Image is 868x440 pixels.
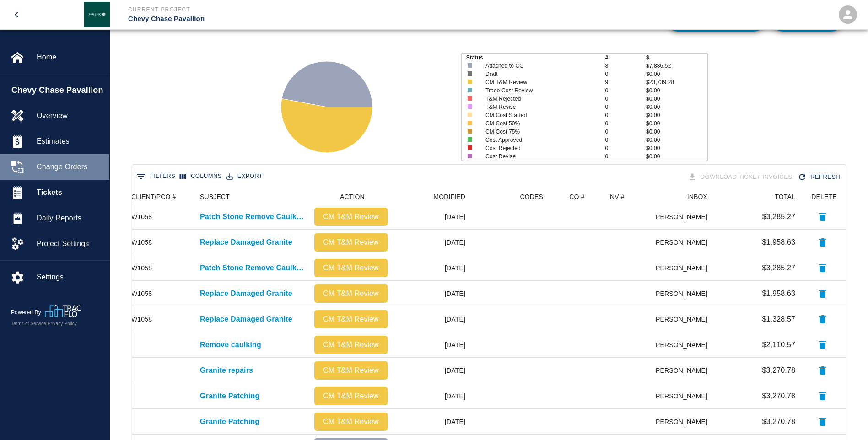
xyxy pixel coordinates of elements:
[646,86,707,95] p: $0.00
[37,213,102,224] span: Daily Reports
[318,314,384,325] p: CM T&M Review
[11,321,46,326] a: Terms of Service
[485,128,593,136] p: CM Cost 75%
[656,332,712,358] div: [PERSON_NAME]
[5,4,27,26] button: open drawer
[646,128,707,136] p: $0.00
[200,211,305,222] p: Patch Stone Remove Caulking
[392,383,470,409] div: [DATE]
[37,187,102,198] span: Tickets
[646,111,707,119] p: $0.00
[485,144,593,152] p: Cost Rejected
[131,212,152,221] div: W1058
[762,416,795,427] p: $3,270.78
[605,128,646,136] p: 0
[646,152,707,161] p: $0.00
[656,409,712,435] div: [PERSON_NAME]
[485,111,593,119] p: CM Cost Started
[775,189,795,204] div: TOTAL
[520,189,543,204] div: CODES
[84,2,110,27] img: Janeiro Inc
[762,263,795,274] p: $3,285.27
[318,365,384,376] p: CM T&M Review
[485,152,593,161] p: Cost Revise
[392,409,470,435] div: [DATE]
[392,281,470,306] div: [DATE]
[433,189,465,204] div: MODIFIED
[128,14,484,24] p: Chevy Chase Pavallion
[195,189,310,204] div: SUBJECT
[712,189,800,204] div: TOTAL
[605,152,646,161] p: 0
[656,204,712,230] div: [PERSON_NAME]
[318,339,384,350] p: CM T&M Review
[37,136,102,147] span: Estimates
[131,315,152,324] div: W1058
[605,86,646,95] p: 0
[762,237,795,248] p: $1,958.63
[548,189,604,204] div: CO #
[796,169,844,185] div: Refresh the list
[392,204,470,230] div: [DATE]
[200,339,261,350] p: Remove caulking
[646,70,707,78] p: $0.00
[605,119,646,128] p: 0
[131,289,152,298] div: W1058
[686,169,796,185] div: Tickets download in groups of 15
[200,237,292,248] a: Replace Damaged Granite
[318,288,384,299] p: CM T&M Review
[646,144,707,152] p: $0.00
[762,288,795,299] p: $1,958.63
[605,70,646,78] p: 0
[200,365,253,376] a: Granite repairs
[470,189,548,204] div: CODES
[134,169,178,184] button: Show filters
[200,416,259,427] p: Granite Patching
[822,396,868,440] iframe: Chat Widget
[656,383,712,409] div: [PERSON_NAME]
[485,78,593,86] p: CM T&M Review
[392,306,470,332] div: [DATE]
[762,314,795,325] p: $1,328.57
[318,263,384,274] p: CM T&M Review
[318,211,384,222] p: CM T&M Review
[605,136,646,144] p: 0
[800,189,846,204] div: DELETE
[224,169,265,183] button: Export
[200,189,230,204] div: SUBJECT
[392,189,470,204] div: MODIFIED
[762,391,795,402] p: $3,270.78
[37,52,102,63] span: Home
[646,54,707,62] p: $
[200,263,305,274] a: Patch Stone Remove Caulking
[605,78,646,86] p: 9
[200,314,292,325] a: Replace Damaged Granite
[318,391,384,402] p: CM T&M Review
[46,321,48,326] span: |
[762,211,795,222] p: $3,285.27
[200,391,259,402] a: Granite Patching
[796,169,844,185] button: Refresh
[392,230,470,255] div: [DATE]
[340,189,365,204] div: ACTION
[605,62,646,70] p: 8
[485,103,593,111] p: T&M Revise
[131,263,152,273] div: W1058
[37,161,102,172] span: Change Orders
[178,169,224,183] button: Select columns
[392,255,470,281] div: [DATE]
[762,365,795,376] p: $3,270.78
[605,103,646,111] p: 0
[45,305,81,317] img: TracFlo
[646,62,707,70] p: $7,886.52
[200,288,292,299] a: Replace Damaged Granite
[485,86,593,95] p: Trade Cost Review
[392,332,470,358] div: [DATE]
